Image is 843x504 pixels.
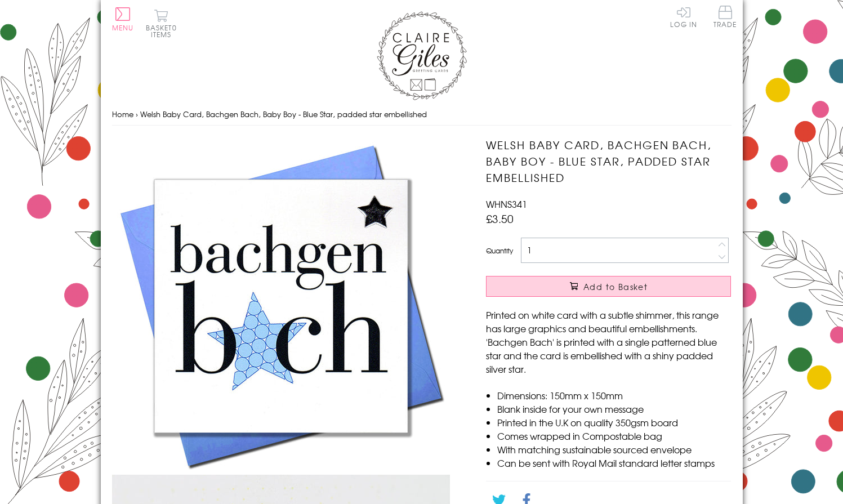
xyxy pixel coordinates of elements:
[497,429,731,443] li: Comes wrapped in Compostable bag
[497,456,731,470] li: Can be sent with Royal Mail standard letter stamps
[713,6,737,30] a: Trade
[670,6,697,28] a: Log In
[151,23,177,39] span: 0 items
[583,281,648,292] span: Add to Basket
[713,6,737,28] span: Trade
[497,416,731,429] li: Printed in the U.K on quality 350gsm board
[497,402,731,416] li: Blank inside for your own message
[146,9,177,38] button: Basket0 items
[497,389,731,402] li: Dimensions: 150mm x 150mm
[112,109,133,119] a: Home
[136,109,138,119] span: ›
[497,443,731,456] li: With matching sustainable sourced envelope
[486,211,514,226] span: £3.50
[486,137,731,185] h1: Welsh Baby Card, Bachgen Bach, Baby Boy - Blue Star, padded star embellished
[377,11,467,100] img: Claire Giles Greetings Cards
[486,308,731,376] p: Printed on white card with a subtle shimmer, this range has large graphics and beautiful embellis...
[112,103,732,126] nav: breadcrumbs
[112,23,134,33] span: Menu
[140,109,427,119] span: Welsh Baby Card, Bachgen Bach, Baby Boy - Blue Star, padded star embellished
[486,276,731,297] button: Add to Basket
[486,246,513,256] label: Quantity
[486,197,527,211] span: WHNS341
[112,137,450,475] img: Welsh Baby Card, Bachgen Bach, Baby Boy - Blue Star, padded star embellished
[112,7,134,31] button: Menu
